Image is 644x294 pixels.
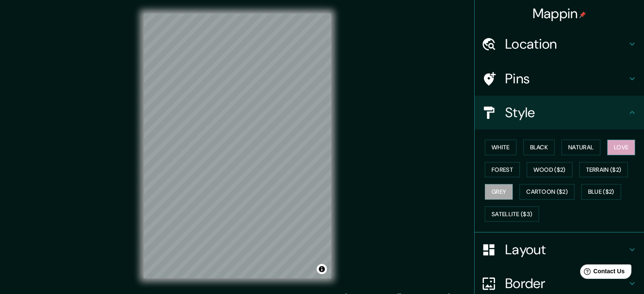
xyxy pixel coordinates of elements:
[505,36,627,52] h4: Location
[475,96,644,129] div: Style
[475,233,644,267] div: Layout
[523,140,555,155] button: Black
[505,104,627,121] h4: Style
[520,184,575,200] button: Cartoon ($2)
[475,27,644,61] div: Location
[144,14,331,278] canvas: Map
[475,62,644,96] div: Pins
[485,184,513,200] button: Grey
[581,184,621,200] button: Blue ($2)
[485,162,520,178] button: Forest
[505,241,627,258] h4: Layout
[485,140,517,155] button: White
[317,264,327,274] button: Toggle attribution
[569,261,635,285] iframe: Help widget launcher
[579,11,586,18] img: pin-icon.png
[527,162,572,178] button: Wood ($2)
[485,206,539,222] button: Satellite ($3)
[607,140,635,155] button: Love
[561,140,600,155] button: Natural
[505,70,627,87] h4: Pins
[505,275,627,292] h4: Border
[579,162,628,178] button: Terrain ($2)
[533,5,586,22] h4: Mappin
